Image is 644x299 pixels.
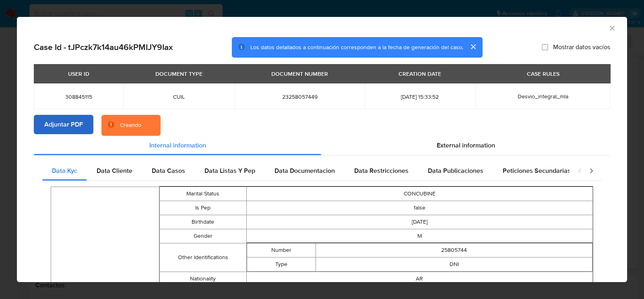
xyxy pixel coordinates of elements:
[247,243,316,257] td: Number
[160,201,246,215] td: Is Pep
[42,161,570,181] div: Detailed internal info
[204,166,255,175] span: Data Listas Y Pep
[244,93,355,100] span: 23258057449
[266,67,333,81] div: DOCUMENT NUMBER
[52,166,77,175] span: Data Kyc
[149,141,206,150] span: Internal information
[518,92,568,100] span: Desvio_integral_mla
[542,44,548,50] input: Mostrar datos vacíos
[160,229,246,243] td: Gender
[34,115,93,134] button: Adjuntar PDF
[247,257,316,272] td: Type
[428,166,483,175] span: Data Publicaciones
[120,121,141,129] div: Creando
[160,215,246,229] td: Birthdate
[394,67,446,81] div: CREATION DATE
[437,141,495,150] span: External information
[34,136,610,155] div: Detailed info
[354,166,409,175] span: Data Restricciones
[246,215,593,229] td: [DATE]
[275,166,335,175] span: Data Documentacion
[160,187,246,201] td: Marital Status
[246,229,593,243] td: M
[503,166,571,175] span: Peticiones Secundarias
[246,272,593,286] td: AR
[316,243,592,257] td: 25805744
[160,243,246,272] td: Other Identifications
[43,93,114,100] span: 308845115
[17,17,627,282] div: closure-recommendation-modal
[160,272,246,286] td: Nationality
[316,257,592,272] td: DNI
[250,43,463,51] span: Los datos detallados a continuación corresponden a la fecha de generación del caso.
[608,24,615,31] button: Cerrar ventana
[553,43,610,51] span: Mostrar datos vacíos
[246,201,593,215] td: false
[63,67,94,81] div: USER ID
[246,187,593,201] td: CONCUBINE
[151,67,207,81] div: DOCUMENT TYPE
[463,37,483,56] button: cerrar
[97,166,132,175] span: Data Cliente
[522,67,564,81] div: CASE RULES
[133,93,225,100] span: CUIL
[374,93,466,100] span: [DATE] 15:33:52
[44,116,83,133] span: Adjuntar PDF
[152,166,185,175] span: Data Casos
[34,42,173,52] h2: Case Id - tJPczk7k14au46kPMIJY9Iax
